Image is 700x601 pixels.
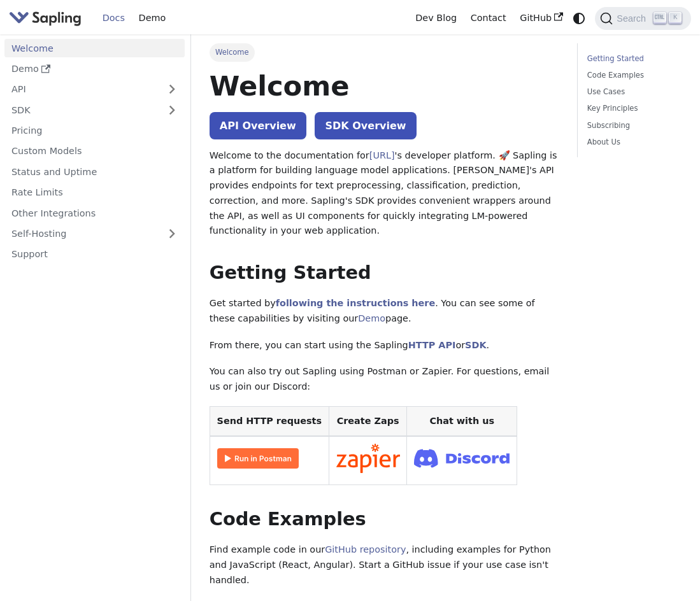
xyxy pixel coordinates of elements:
[159,101,185,119] button: Expand sidebar category 'SDK'
[210,43,559,61] nav: Breadcrumbs
[276,298,435,308] a: following the instructions here
[587,103,677,115] a: Key Principles
[329,406,407,436] th: Create Zaps
[210,508,559,531] h2: Code Examples
[4,122,185,140] a: Pricing
[464,8,513,28] a: Contact
[210,112,306,139] a: API Overview
[4,80,159,99] a: API
[210,69,559,103] h1: Welcome
[369,150,395,160] a: [URL]
[9,9,86,27] a: Sapling.ai
[587,69,677,81] a: Code Examples
[210,364,559,395] p: You can also try out Sapling using Postman or Zapier. For questions, email us or join our Discord:
[669,12,682,24] kbd: K
[570,9,589,27] button: Switch between dark and light mode (currently system mode)
[4,101,159,119] a: SDK
[96,8,132,28] a: Docs
[132,8,173,28] a: Demo
[325,544,406,555] a: GitHub repository
[4,162,185,181] a: Status and Uptime
[210,262,559,285] h2: Getting Started
[4,225,185,243] a: Self-Hosting
[159,80,185,99] button: Expand sidebar category 'API'
[358,313,385,323] a: Demo
[315,112,416,139] a: SDK Overview
[4,142,185,160] a: Custom Models
[407,406,517,436] th: Chat with us
[210,338,559,353] p: From there, you can start using the Sapling or .
[210,542,559,588] p: Find example code in our , including examples for Python and JavaScript (React, Angular). Start a...
[513,8,569,28] a: GitHub
[587,86,677,98] a: Use Cases
[595,7,690,30] button: Search (Ctrl+K)
[9,9,82,27] img: Sapling.ai
[465,340,486,350] a: SDK
[4,39,185,57] a: Welcome
[414,445,510,471] img: Join Discord
[210,43,255,61] span: Welcome
[4,60,185,78] a: Demo
[4,245,185,264] a: Support
[217,448,299,469] img: Run in Postman
[210,406,329,436] th: Send HTTP requests
[4,183,185,202] a: Rate Limits
[408,8,463,28] a: Dev Blog
[336,444,400,473] img: Connect in Zapier
[408,340,456,350] a: HTTP API
[587,120,677,132] a: Subscribing
[613,13,654,24] span: Search
[587,53,677,65] a: Getting Started
[4,204,185,222] a: Other Integrations
[210,148,559,239] p: Welcome to the documentation for 's developer platform. 🚀 Sapling is a platform for building lang...
[210,296,559,327] p: Get started by . You can see some of these capabilities by visiting our page.
[587,136,677,148] a: About Us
